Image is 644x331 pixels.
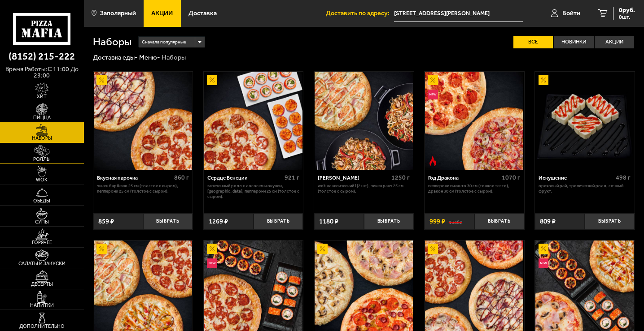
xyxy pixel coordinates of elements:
[429,218,445,225] span: 999 ₽
[539,183,631,194] p: Ореховый рай, Тропический ролл, Сочный фрукт.
[428,175,499,181] div: Год Дракона
[619,7,635,13] span: 0 руб.
[314,72,414,170] a: Вилла Капри
[142,36,186,48] span: Сначала популярные
[97,183,189,194] p: Чикен Барбекю 25 см (толстое с сыром), Пепперони 25 см (толстое с сыром).
[207,175,282,181] div: Сердце Венеции
[428,183,520,194] p: Пепперони Пиканто 30 см (тонкое тесто), Дракон 30 см (толстое с сыром).
[209,218,228,225] span: 1269 ₽
[428,244,438,254] img: Акционный
[394,5,523,22] input: Ваш адрес доставки
[96,244,106,254] img: Акционный
[204,72,302,170] img: Сердце Венеции
[539,175,613,181] div: Искушение
[595,36,634,48] label: Акции
[539,244,548,254] img: Акционный
[174,174,189,181] span: 860 г
[428,75,438,85] img: Акционный
[428,156,438,166] img: Острое блюдо
[98,218,114,225] span: 859 ₽
[425,72,523,170] img: Год Дракона
[93,37,131,47] h1: Наборы
[315,72,413,170] img: Вилла Капри
[93,53,138,61] a: Доставка еды-
[207,244,217,254] img: Акционный
[96,75,106,85] img: Акционный
[188,10,217,17] span: Доставка
[585,213,635,230] button: Выбрать
[319,218,338,225] span: 1180 ₽
[364,213,414,230] button: Выбрать
[207,75,217,85] img: Акционный
[391,174,410,181] span: 1250 г
[474,213,524,230] button: Выбрать
[539,75,548,85] img: Акционный
[449,218,462,225] s: 1348 ₽
[539,258,548,268] img: Новинка
[207,183,299,199] p: Запеченный ролл с лососем и окунем, [GEOGRAPHIC_DATA], Пепперони 25 см (толстое с сыром).
[100,10,136,17] span: Заполярный
[93,72,193,170] a: АкционныйВкусная парочка
[535,72,634,170] img: Искушение
[162,53,186,62] div: Наборы
[513,36,553,48] label: Все
[285,174,299,181] span: 921 г
[318,175,389,181] div: [PERSON_NAME]
[562,10,580,17] span: Войти
[143,213,193,230] button: Выбрать
[326,10,394,17] span: Доставить по адресу:
[616,174,631,181] span: 498 г
[97,175,172,181] div: Вкусная парочка
[139,53,160,61] a: Меню-
[428,90,438,99] img: Новинка
[554,36,593,48] label: Новинки
[94,72,192,170] img: Вкусная парочка
[394,5,523,22] span: Мурманская область, Печенгский муниципальный округ, улица Бабикова, 19
[318,183,410,194] p: Wok классический L (2 шт), Чикен Ранч 25 см (толстое с сыром).
[619,14,635,20] span: 0 шт.
[254,213,303,230] button: Выбрать
[425,72,524,170] a: АкционныйНовинкаОстрое блюдоГод Дракона
[502,174,520,181] span: 1070 г
[204,72,303,170] a: АкционныйСердце Венеции
[317,244,327,254] img: Акционный
[535,72,635,170] a: АкционныйИскушение
[540,218,556,225] span: 809 ₽
[151,10,173,17] span: Акции
[207,258,217,268] img: Новинка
